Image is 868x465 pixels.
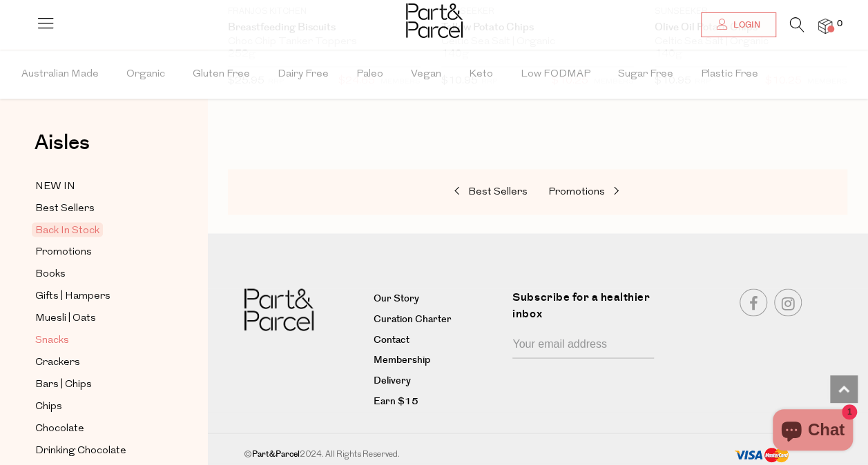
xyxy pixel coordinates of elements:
a: Promotions [35,243,161,260]
img: Part&Parcel [406,3,463,38]
div: © 2024. All Rights Reserved. [224,447,671,461]
span: Vegan [411,50,441,99]
b: Part&Parcel [252,448,300,459]
span: Low FODMAP [521,50,590,99]
a: Crackers [35,353,161,370]
span: Books [35,266,66,282]
input: Your email address [512,332,654,358]
a: Earn $15 [374,393,503,410]
a: Promotions [548,183,686,201]
span: Paleo [356,50,383,99]
span: NEW IN [35,178,75,195]
a: Aisles [35,132,90,167]
a: Bars | Chips [35,375,161,393]
span: Plastic Free [701,50,758,99]
a: Chips [35,397,161,415]
a: Back In Stock [35,221,161,238]
span: Best Sellers [35,200,95,217]
a: Drinking Chocolate [35,442,161,459]
a: Snacks [35,331,161,348]
span: Crackers [35,354,80,370]
a: Contact [374,332,503,348]
span: Gluten Free [193,50,250,99]
span: Back In Stock [32,222,103,237]
span: Promotions [35,244,92,260]
span: Aisles [35,128,90,158]
span: Login [730,19,760,31]
span: Organic [126,50,165,99]
a: Gifts | Hampers [35,287,161,304]
a: Best Sellers [35,199,161,217]
img: payment-methods.png [734,447,789,463]
a: Chocolate [35,419,161,437]
span: Sugar Free [618,50,673,99]
span: Gifts | Hampers [35,288,110,304]
span: Promotions [548,186,605,197]
span: Bars | Chips [35,376,92,393]
a: Muesli | Oats [35,309,161,326]
a: Delivery [374,373,503,389]
span: 0 [833,18,846,30]
a: Our Story [374,290,503,307]
a: Books [35,265,161,282]
span: Australian Made [21,50,99,99]
span: Snacks [35,332,69,348]
span: Chips [35,398,62,415]
span: Best Sellers [468,186,528,197]
a: 0 [818,19,832,33]
a: Curation Charter [374,311,503,328]
span: Keto [469,50,493,99]
a: Membership [374,352,503,368]
a: Best Sellers [389,183,528,201]
inbox-online-store-chat: Shopify online store chat [769,409,857,454]
span: Chocolate [35,420,84,437]
a: NEW IN [35,177,161,195]
span: Muesli | Oats [35,310,96,326]
span: Dairy Free [278,50,329,99]
span: Drinking Chocolate [35,442,126,459]
label: Subscribe for a healthier inbox [512,288,662,332]
a: Login [701,12,776,37]
img: Part&Parcel [244,288,314,330]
